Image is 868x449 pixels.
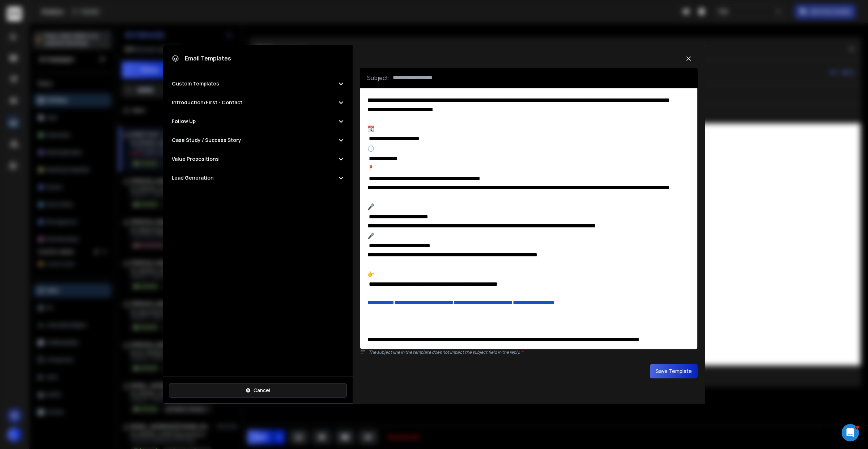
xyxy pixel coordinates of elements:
span: reply. [510,349,523,355]
p: The subject line in the template does not impact the subject field in the [369,349,698,355]
button: Value Propositions [172,155,344,163]
button: Introduction/First - Contact [172,99,344,106]
button: Cancel [169,383,347,398]
button: Case Study / Success Story [172,137,344,144]
button: Save Template [650,364,698,378]
p: Subject: [367,74,390,82]
iframe: Intercom live chat [842,424,859,441]
button: Follow Up [172,118,344,125]
button: Lead Generation [172,174,344,181]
